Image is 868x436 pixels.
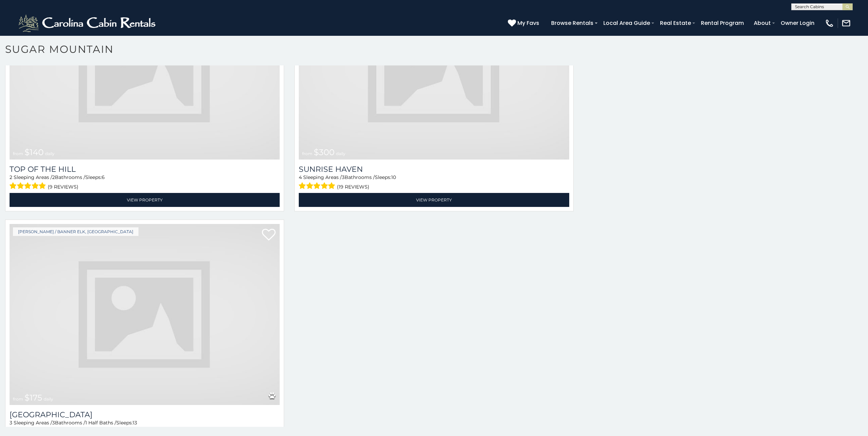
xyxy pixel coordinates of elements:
[517,19,539,27] span: My Favs
[52,174,55,180] span: 2
[314,147,335,157] span: $300
[600,17,653,29] a: Local Area Guide
[52,420,55,426] span: 3
[25,393,42,403] span: $175
[45,151,55,156] span: daily
[10,224,280,405] img: dummy-image.jpg
[841,18,851,28] img: mail-regular-white.png
[10,224,280,405] a: from $175 daily
[13,151,23,156] span: from
[17,13,159,33] img: White-1-2.png
[13,227,138,236] a: [PERSON_NAME] / Banner Elk, [GEOGRAPHIC_DATA]
[548,17,597,29] a: Browse Rentals
[299,174,569,191] div: Sleeping Areas / Bathrooms / Sleeps:
[13,396,23,402] span: from
[10,174,12,180] span: 2
[777,17,818,29] a: Owner Login
[102,174,105,180] span: 6
[825,18,834,28] img: phone-regular-white.png
[697,17,747,29] a: Rental Program
[750,17,774,29] a: About
[299,174,302,180] span: 4
[10,174,280,191] div: Sleeping Areas / Bathrooms / Sleeps:
[336,151,345,156] span: daily
[657,17,694,29] a: Real Estate
[342,174,344,180] span: 3
[391,174,396,180] span: 10
[299,193,569,207] a: View Property
[10,193,280,207] a: View Property
[44,396,53,402] span: daily
[508,19,541,28] a: My Favs
[48,182,78,191] span: (9 reviews)
[10,410,280,419] h3: Weathering Heights
[299,165,569,174] a: Sunrise Haven
[85,420,116,426] span: 1 Half Baths /
[10,420,12,426] span: 3
[10,410,280,419] a: [GEOGRAPHIC_DATA]
[10,165,280,174] a: Top Of The Hill
[133,420,137,426] span: 13
[337,182,369,191] span: (19 reviews)
[262,228,276,242] a: Add to favorites
[25,147,44,157] span: $140
[302,151,312,156] span: from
